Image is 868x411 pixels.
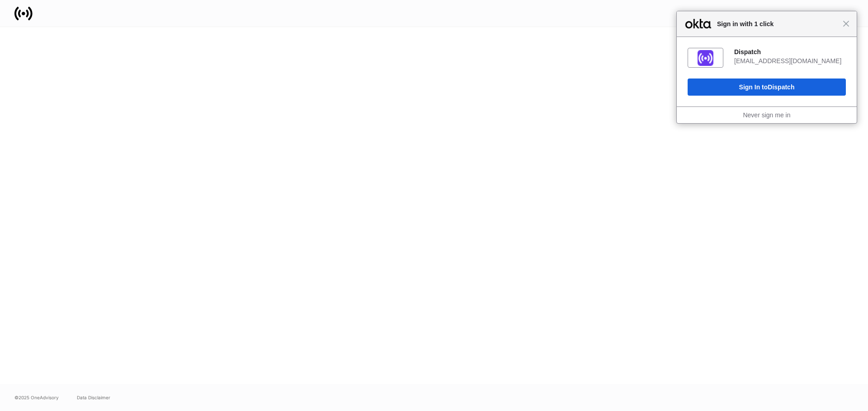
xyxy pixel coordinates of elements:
[734,57,846,65] div: [EMAIL_ADDRESS][DOMAIN_NAME]
[698,50,713,66] img: fs01jxrofoggULhDH358
[734,48,846,56] div: Dispatch
[77,394,110,401] a: Data Disclaimer
[688,79,846,96] button: Sign In toDispatch
[768,83,794,91] span: Dispatch
[712,18,843,29] span: Sign in with 1 click
[843,20,849,27] span: Close
[743,111,790,119] a: Never sign me in
[14,394,59,401] span: © 2025 OneAdvisory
